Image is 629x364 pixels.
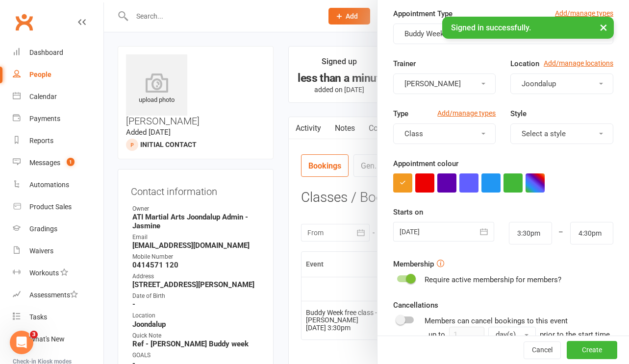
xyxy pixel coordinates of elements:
button: Joondalup [510,73,613,94]
label: Appointment colour [393,158,458,170]
a: Tasks [13,306,103,328]
div: Messages [29,159,60,167]
div: up to [428,327,536,342]
a: Workouts [13,262,103,284]
label: Membership [393,258,434,270]
a: Gradings [13,218,103,240]
label: Type [393,108,408,120]
div: Require active membership for members? [425,274,561,286]
label: Trainer [393,58,416,70]
a: Product Sales [13,196,103,218]
div: Automations [29,181,69,189]
div: Waivers [29,247,53,255]
span: day(s) [496,330,516,339]
span: Signed in successfully. [451,23,531,32]
a: Dashboard [13,42,103,64]
label: Appointment Type [393,8,453,20]
div: Dashboard [29,49,63,56]
a: Add/manage types [555,8,613,19]
label: Cancellations [393,299,438,311]
iframe: Intercom live chat [10,331,33,354]
button: × [595,17,612,38]
a: Clubworx [12,10,36,34]
div: People [29,71,51,78]
button: Select a style [510,123,613,144]
div: Calendar [29,93,57,100]
span: Select a style [522,129,566,138]
a: Assessments [13,284,103,306]
div: Payments [29,115,60,122]
div: Workouts [29,269,59,277]
span: prior to the start time. [540,330,612,339]
a: Reports [13,130,103,152]
div: What's New [29,335,65,343]
span: 1 [67,158,75,166]
div: Product Sales [29,203,72,211]
a: People [13,64,103,86]
div: Gradings [29,225,57,233]
label: Style [510,108,527,120]
div: Members can cancel bookings to this event [425,315,613,342]
a: What's New [13,328,103,350]
button: Class [393,123,496,144]
div: Reports [29,137,53,145]
span: Joondalup [522,79,556,88]
a: Calendar [13,86,103,108]
a: Automations [13,174,103,196]
button: [PERSON_NAME] [393,73,496,94]
span: Class [404,129,423,138]
a: Waivers [13,240,103,262]
button: Create [567,341,617,359]
a: Add/manage locations [544,58,613,69]
a: Payments [13,108,103,130]
span: 3 [30,331,38,339]
div: Tasks [29,313,47,321]
a: Messages 1 [13,152,103,174]
label: Starts on [393,206,423,218]
div: Assessments [29,291,78,299]
label: Location [510,58,539,70]
button: Cancel [524,341,561,359]
button: day(s) [488,327,536,342]
a: Add/manage types [437,108,496,119]
div: – [552,222,571,244]
span: [PERSON_NAME] [404,79,461,88]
